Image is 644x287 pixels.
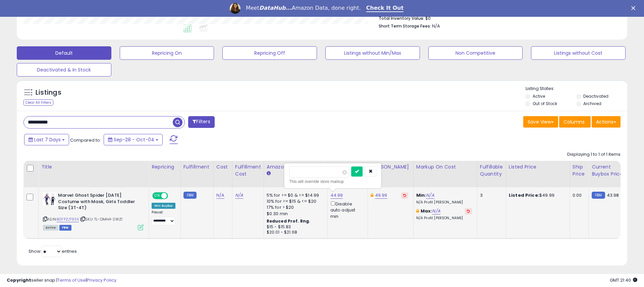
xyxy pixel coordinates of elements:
[432,23,440,29] span: N/A
[152,203,175,209] div: Win BuyBox
[43,192,56,206] img: 41Omeux3tOL._SL40_.jpg
[559,116,591,128] button: Columns
[267,204,322,210] div: 17% for > $20
[57,277,86,283] a: Terms of Use
[58,192,140,213] b: Marvel Ghost Spider [DATE] Costume with Mask, Girls Toddler Size (3T-4T)
[509,192,539,198] b: Listed Price:
[267,171,271,177] small: Amazon Fees.
[17,46,111,60] button: Default
[426,192,434,199] a: N/A
[366,5,404,12] a: Check It Out
[610,277,637,283] span: 2025-10-12 21:40 GMT
[7,277,116,284] div: seller snap | |
[428,46,523,60] button: Non Competitive
[523,116,558,128] button: Save View
[59,225,71,231] span: FBM
[416,192,426,198] b: Min:
[289,178,376,185] div: This will override store markup
[607,192,619,198] span: 43.98
[29,248,77,254] span: Show: entries
[216,192,224,199] a: N/A
[41,163,146,171] div: Title
[267,198,322,204] div: 10% for >= $15 & <= $20
[531,46,626,60] button: Listings without Cost
[267,163,325,171] div: Amazon Fees
[325,46,420,60] button: Listings without Min/Max
[183,163,211,171] div: Fulfillment
[567,151,621,158] div: Displaying 1 to 1 of 1 items
[379,14,615,22] li: $0
[375,192,387,199] a: 49.99
[183,192,197,199] small: FBM
[480,192,501,198] div: 3
[43,225,58,231] span: All listings currently available for purchase on Amazon
[583,101,601,106] label: Archived
[222,46,317,60] button: Repricing Off
[413,161,477,187] th: The percentage added to the cost of goods (COGS) that forms the calculator for Min & Max prices.
[330,200,363,220] div: Disable auto adjust min
[592,163,626,178] div: Current Buybox Price
[17,63,111,77] button: Deactivated & In Stock
[416,216,472,221] p: N/A Profit [PERSON_NAME]
[573,163,586,178] div: Ship Price
[267,230,322,235] div: $20.01 - $21.68
[416,200,472,205] p: N/A Profit [PERSON_NAME]
[509,192,565,198] div: $49.99
[563,118,585,125] span: Columns
[267,224,322,230] div: $15 - $15.83
[80,217,122,222] span: | SKU: TL-OMH4-2WZ1
[152,163,178,171] div: Repricing
[583,93,608,99] label: Deactivated
[120,46,214,60] button: Repricing On
[23,99,53,106] div: Clear All Filters
[330,192,343,199] a: 44.99
[259,5,292,11] i: DataHub...
[34,136,61,143] span: Last 7 Days
[87,277,116,283] a: Privacy Policy
[104,134,163,145] button: Sep-28 - Oct-04
[167,193,178,199] span: OFF
[246,5,361,11] div: Meet Amazon Data, done right.
[379,23,431,29] b: Short Term Storage Fees:
[379,15,424,21] b: Total Inventory Value:
[526,86,627,92] p: Listing States:
[267,211,322,217] div: $0.30 min
[24,134,69,145] button: Last 7 Days
[152,210,175,225] div: Preset:
[533,93,545,99] label: Active
[70,137,101,143] span: Compared to:
[235,192,243,199] a: N/A
[114,136,154,143] span: Sep-28 - Oct-04
[416,163,474,171] div: Markup on Cost
[36,88,61,97] h5: Listings
[371,163,411,171] div: [PERSON_NAME]
[153,193,161,199] span: ON
[533,101,557,106] label: Out of Stock
[43,192,144,230] div: ASIN:
[57,217,79,222] a: B0FPZJT93X
[7,277,31,283] strong: Copyright
[592,116,621,128] button: Actions
[421,208,432,214] b: Max:
[480,163,503,178] div: Fulfillable Quantity
[432,208,440,214] a: N/A
[188,116,214,128] button: Filters
[267,192,322,198] div: 5% for >= $0 & <= $14.99
[509,163,567,171] div: Listed Price
[267,218,311,224] b: Reduced Prof. Rng.
[631,6,638,10] div: Close
[573,192,584,198] div: 0.00
[230,3,240,14] img: Profile image for Georgie
[592,192,605,199] small: FBM
[235,163,261,178] div: Fulfillment Cost
[216,163,229,171] div: Cost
